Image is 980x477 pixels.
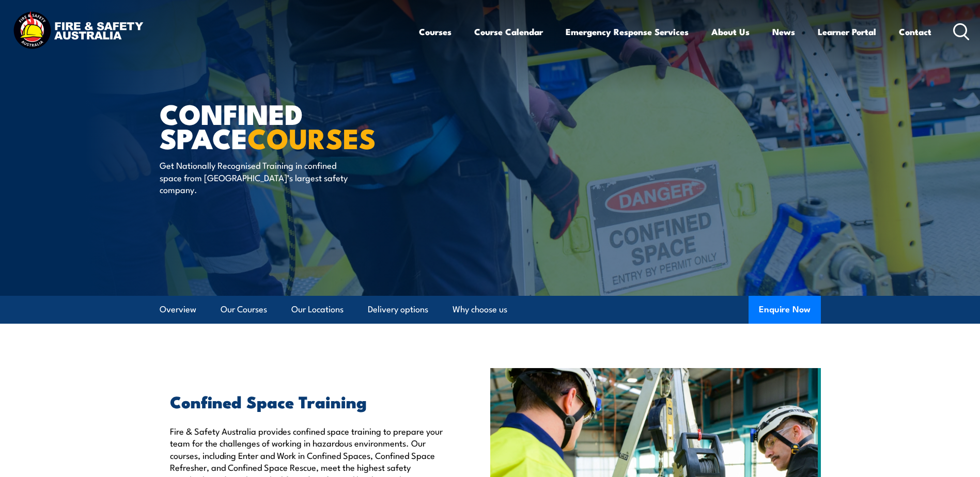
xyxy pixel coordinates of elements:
a: Our Locations [291,296,344,323]
a: Delivery options [368,296,428,323]
a: Why choose us [453,296,507,323]
a: Course Calendar [474,18,543,45]
a: News [772,18,795,45]
a: Contact [899,18,931,45]
a: Learner Portal [818,18,876,45]
h1: Confined Space [160,101,415,149]
a: Courses [419,18,452,45]
a: Our Courses [221,296,267,323]
button: Enquire Now [749,296,821,324]
a: Emergency Response Services [566,18,689,45]
strong: COURSES [247,116,376,158]
p: Get Nationally Recognised Training in confined space from [GEOGRAPHIC_DATA]’s largest safety comp... [160,159,348,195]
a: About Us [711,18,750,45]
h2: Confined Space Training [170,394,443,408]
a: Overview [160,296,196,323]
